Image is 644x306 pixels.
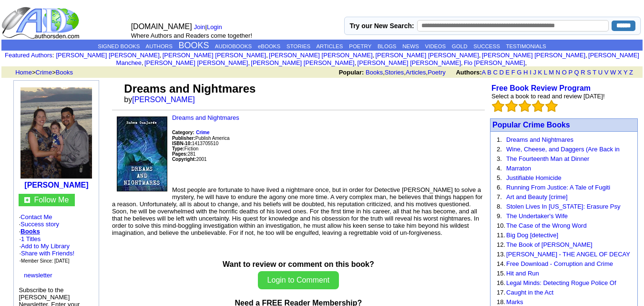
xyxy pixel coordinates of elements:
[506,260,613,267] a: Free Download - Corruption and Crime
[497,203,502,210] font: 8.
[20,221,59,228] a: Success story
[21,235,41,243] a: 1 Titles
[402,43,419,49] a: NEWS
[497,279,505,286] font: 16.
[124,95,201,104] font: by
[146,43,173,49] a: AUTHORS
[194,23,205,31] a: Join
[196,157,206,162] font: 2001
[20,213,52,221] a: Contact Me
[112,186,483,236] font: Most people are fortunate to have lived a nightmare once, but in order for Detective [PERSON_NAME...
[505,100,518,112] img: bigemptystars.png
[505,69,510,76] a: E
[568,69,572,76] a: P
[629,69,633,76] a: Z
[499,69,503,76] a: D
[497,241,505,248] font: 12.
[506,279,616,286] a: Legal Minds: Detecting Rogue Police Of
[34,196,69,204] font: Follow Me
[366,69,383,76] a: Books
[21,243,70,250] a: Add to My Library
[497,146,502,153] font: 2.
[172,136,195,141] b: Publisher:
[24,197,30,203] img: gc.jpg
[497,193,502,200] font: 7.
[497,298,505,306] font: 18.
[144,59,248,66] a: [PERSON_NAME] [PERSON_NAME]
[172,141,192,146] b: ISBN-10:
[172,114,239,121] a: Dreams and Nightmares
[15,69,32,76] a: Home
[530,69,532,76] a: I
[587,69,591,76] a: S
[506,251,630,258] a: [PERSON_NAME] - THE ANGEL OF DECAY
[532,100,544,112] img: bigemptystars.png
[117,116,167,191] img: 11986.jpg
[506,43,546,49] a: TESTIMONIALS
[506,222,587,229] a: The Case of the Wrong Word
[268,53,269,58] font: i
[428,69,446,76] a: Poetry
[497,260,505,267] font: 14.
[19,213,94,279] font: · · ·
[21,258,70,264] font: Member Since: [DATE]
[339,69,642,76] font: , , ,
[196,130,209,135] b: Crime
[452,43,468,49] a: GOLD
[497,212,502,220] font: 9.
[511,69,515,76] a: F
[24,272,52,279] a: newsletter
[172,146,198,151] font: Fiction
[172,157,196,162] font: Copyright:
[131,32,252,39] font: Where Authors and Readers come together!
[172,146,184,151] b: Type:
[172,130,194,135] b: Category:
[493,69,497,76] a: C
[517,69,521,76] a: G
[358,59,461,66] a: [PERSON_NAME] [PERSON_NAME]
[506,136,573,143] a: Dreams and Nightmares
[250,61,251,66] font: i
[497,222,505,229] font: 10.
[610,69,616,76] a: W
[258,277,339,284] a: Login to Comment
[574,69,579,76] a: Q
[497,136,502,143] font: 1.
[385,69,404,76] a: Stories
[5,52,52,59] a: Featured Authors
[98,43,140,49] a: SIGNED BOOKS
[339,69,364,76] b: Popular:
[487,69,491,76] a: B
[374,53,375,58] font: i
[463,61,464,66] font: i
[161,53,162,58] font: i
[56,69,73,76] a: Books
[349,22,414,30] label: Try our New Search:
[1,6,82,40] img: logo_ad.gif
[207,23,222,31] a: Login
[378,43,397,49] a: BLOGS
[506,155,589,162] a: The Fourteenth Man at Dinner
[258,271,339,289] button: Login to Comment
[593,69,596,76] a: T
[506,203,620,210] a: Stolen Lives In [US_STATE]: Erasure Psy
[492,121,570,129] a: Popular Crime Books
[506,270,539,277] a: Hit and Run
[506,232,558,239] a: Big Dog [detective]
[258,43,280,49] a: eBOOKS
[132,95,195,104] a: [PERSON_NAME]
[497,251,505,258] font: 13.
[20,228,40,235] a: Books
[269,52,372,59] a: [PERSON_NAME] [PERSON_NAME]
[251,59,354,66] a: [PERSON_NAME] [PERSON_NAME]
[116,52,639,66] a: [PERSON_NAME] Manchee
[506,212,568,220] a: The Undertaker's Wife
[316,43,343,49] a: ARTICLES
[549,69,554,76] a: M
[624,69,627,76] a: Y
[196,128,209,136] a: Crime
[618,69,622,76] a: X
[482,52,585,59] a: [PERSON_NAME] [PERSON_NAME]
[533,69,536,76] a: J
